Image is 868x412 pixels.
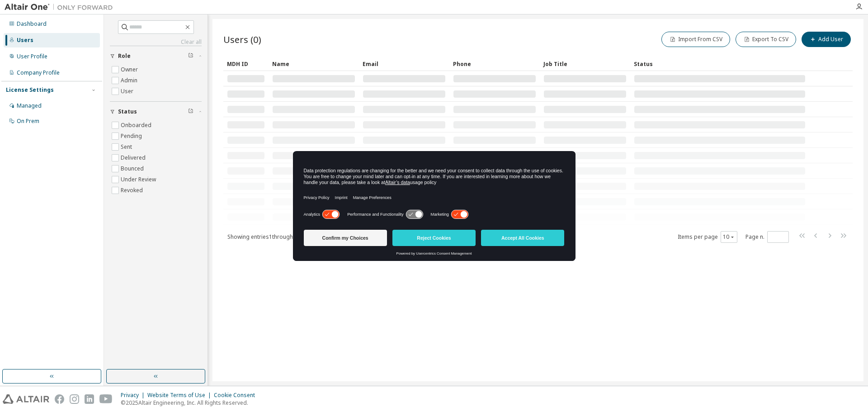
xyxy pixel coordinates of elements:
p: © 2025 Altair Engineering, Inc. All Rights Reserved. [121,399,260,407]
label: Pending [121,131,144,142]
div: Phone [453,57,536,71]
img: instagram.svg [70,394,79,404]
span: Page n. [745,231,789,243]
span: Clear filter [188,108,193,115]
img: Altair One [5,3,118,12]
span: Showing entries 1 through 10 of 0 [227,233,308,241]
div: User Profile [17,53,47,60]
span: Users (0) [223,33,261,46]
span: Status [118,108,137,115]
div: Dashboard [17,20,47,28]
label: Owner [121,64,140,75]
span: Items per page [678,231,737,243]
label: User [121,86,135,97]
div: Managed [17,102,42,109]
div: MDH ID [227,57,265,71]
div: Status [634,57,806,71]
label: Under Review [121,174,158,185]
button: Role [110,46,202,66]
img: linkedin.svg [85,394,94,404]
div: Name [272,57,355,71]
div: Privacy [121,392,147,399]
img: facebook.svg [55,394,64,404]
div: On Prem [17,118,39,125]
label: Onboarded [121,120,153,131]
div: Website Terms of Use [147,392,214,399]
label: Bounced [121,163,146,174]
div: License Settings [6,86,54,94]
button: Import From CSV [661,32,730,47]
button: 10 [723,233,735,241]
label: Revoked [121,185,145,196]
button: Add User [802,32,851,47]
label: Sent [121,142,134,152]
div: Email [363,57,446,71]
button: Status [110,102,202,122]
a: Clear all [110,38,202,46]
div: Users [17,37,33,44]
label: Admin [121,75,139,86]
div: Cookie Consent [214,392,260,399]
button: Export To CSV [736,32,796,47]
span: Role [118,52,131,60]
img: altair_logo.svg [3,394,49,404]
img: youtube.svg [99,394,113,404]
label: Delivered [121,152,147,163]
span: Clear filter [188,52,193,60]
div: Job Title [543,57,627,71]
div: Company Profile [17,69,60,76]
